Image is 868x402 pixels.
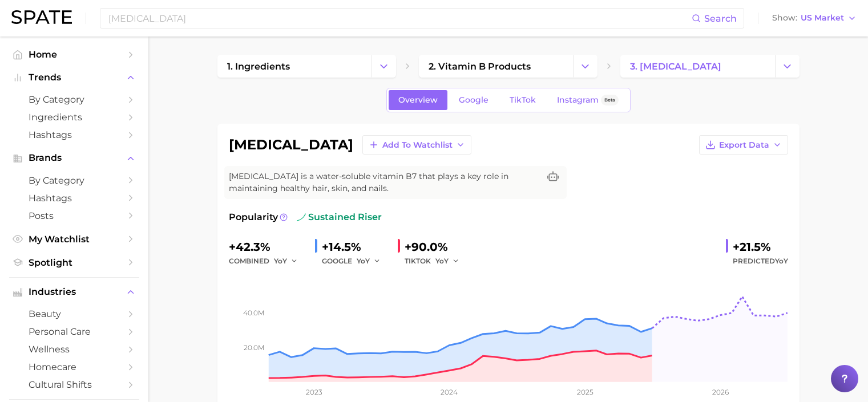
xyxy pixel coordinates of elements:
span: YoY [435,256,449,266]
a: Home [9,46,139,63]
h1: [MEDICAL_DATA] [229,138,353,152]
a: personal care [9,323,139,340]
img: SPATE [11,10,72,24]
img: sustained riser [297,213,306,222]
tspan: 2025 [577,388,594,396]
span: Hashtags [29,129,120,140]
div: TIKTOK [405,254,467,268]
input: Search here for a brand, industry, or ingredient [107,9,692,28]
span: Home [29,49,120,60]
button: Change Category [775,55,800,78]
div: +21.5% [733,238,788,256]
a: wellness [9,340,139,358]
span: YoY [775,257,788,265]
button: YoY [274,254,298,268]
a: cultural shifts [9,376,139,393]
span: My Watchlist [29,234,120,245]
a: beauty [9,305,139,323]
span: Trends [29,72,120,83]
span: homecare [29,362,120,372]
a: Hashtags [9,189,139,207]
span: cultural shifts [29,379,120,390]
span: beauty [29,308,120,319]
a: 3. [MEDICAL_DATA] [620,55,774,78]
span: US Market [801,15,844,21]
a: Posts [9,207,139,225]
span: YoY [357,256,370,266]
button: Industries [9,283,139,301]
span: [MEDICAL_DATA] is a water-soluble vitamin B7 that plays a key role in maintaining healthy hair, s... [229,170,539,194]
button: ShowUS Market [769,11,859,26]
span: Search [704,13,737,24]
span: personal care [29,326,120,337]
a: Ingredients [9,108,139,126]
span: Predicted [733,254,788,268]
a: 2. vitamin b products [419,55,573,78]
span: Export Data [719,140,769,150]
button: Change Category [372,55,396,78]
div: combined [229,254,306,268]
button: YoY [357,254,381,268]
span: Industries [29,287,120,297]
span: Instagram [557,95,599,105]
span: Posts [29,210,120,221]
span: TikTok [510,95,536,105]
a: homecare [9,358,139,376]
tspan: 2026 [712,388,729,396]
div: +42.3% [229,238,306,256]
span: wellness [29,344,120,355]
span: by Category [29,94,120,105]
a: Spotlight [9,254,139,271]
div: GOOGLE [322,254,389,268]
span: Show [772,15,797,21]
a: InstagramBeta [547,90,628,110]
button: Add to Watchlist [362,135,471,155]
a: 1. ingredients [217,55,372,78]
span: 1. ingredients [227,61,290,72]
span: Add to Watchlist [382,140,453,150]
span: Hashtags [29,193,120,204]
span: Overview [398,95,438,105]
span: Ingredients [29,112,120,123]
span: YoY [274,256,287,266]
span: by Category [29,175,120,186]
button: Export Data [699,135,788,155]
a: by Category [9,172,139,189]
span: 2. vitamin b products [429,61,531,72]
a: Overview [389,90,447,110]
button: Brands [9,149,139,167]
button: YoY [435,254,460,268]
a: Hashtags [9,126,139,144]
tspan: 2024 [441,388,458,396]
a: by Category [9,91,139,108]
a: Google [449,90,498,110]
a: My Watchlist [9,230,139,248]
span: 3. [MEDICAL_DATA] [630,61,721,72]
tspan: 2023 [305,388,322,396]
a: TikTok [500,90,546,110]
div: +14.5% [322,238,389,256]
div: +90.0% [405,238,467,256]
span: Popularity [229,210,278,224]
span: Brands [29,153,120,163]
span: sustained riser [297,210,382,224]
button: Trends [9,69,139,86]
span: Google [459,95,488,105]
button: Change Category [573,55,597,78]
span: Beta [604,95,615,105]
span: Spotlight [29,257,120,268]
